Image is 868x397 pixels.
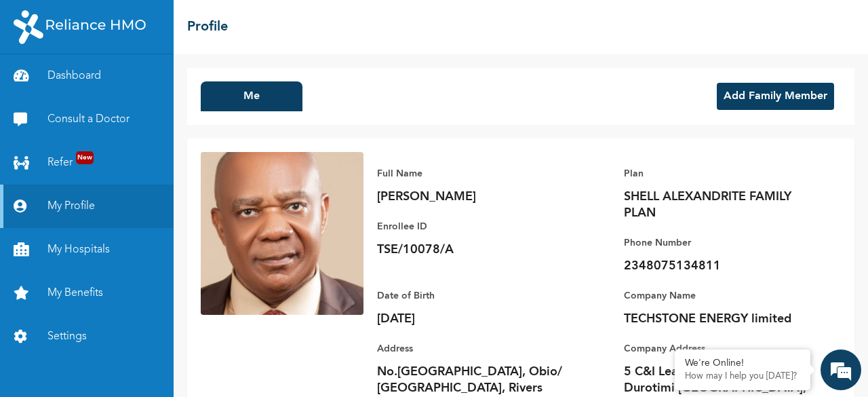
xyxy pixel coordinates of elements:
[377,219,567,235] p: Enrollee ID
[377,311,567,327] p: [DATE]
[624,341,814,357] p: Company Address
[201,152,363,315] img: Enrollee
[377,242,567,258] p: TSE/10078/A
[685,371,800,382] p: How may I help you today?
[624,311,814,327] p: TECHSTONE ENERGY limited
[685,358,800,369] div: We're Online!
[377,166,567,182] p: Full Name
[717,83,834,110] button: Add Family Member
[377,189,567,205] p: [PERSON_NAME]
[201,81,302,111] button: Me
[624,288,814,304] p: Company Name
[624,258,814,274] p: 2348075134811
[624,235,814,251] p: Phone Number
[624,166,814,182] p: Plan
[624,189,814,221] p: SHELL ALEXANDRITE FAMILY PLAN
[187,17,228,37] h2: Profile
[377,341,567,357] p: Address
[76,151,94,164] span: New
[14,10,146,44] img: RelianceHMO's Logo
[377,364,567,396] p: No.[GEOGRAPHIC_DATA], Obio/ [GEOGRAPHIC_DATA], Rivers
[377,288,567,304] p: Date of Birth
